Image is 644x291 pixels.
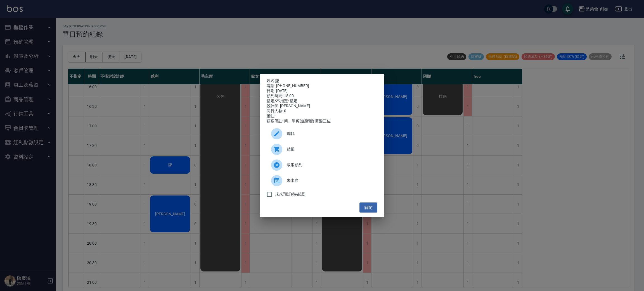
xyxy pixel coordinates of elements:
[287,178,373,183] span: 未出席
[267,119,377,124] div: 顧客備註: 簡．單剪(無漸層) 剪髮三位
[267,126,377,142] div: 編輯
[267,173,377,189] div: 未出席
[267,84,377,89] div: 電話: [PHONE_NUMBER]
[267,157,377,173] div: 取消預約
[275,191,306,197] span: 未來預訂(待確認)
[267,94,377,99] div: 預約時間: 18:00
[267,89,377,94] div: 日期: [DATE]
[267,114,377,119] div: 備註:
[287,146,373,152] span: 結帳
[287,131,373,137] span: 編輯
[359,202,377,213] button: 關閉
[267,99,377,104] div: 指定/不指定: 指定
[267,142,377,157] a: 結帳
[275,78,279,83] a: 陳
[287,162,373,168] span: 取消預約
[267,78,377,84] p: 姓名:
[267,104,377,109] div: 設計師: [PERSON_NAME]
[267,109,377,114] div: 同行人數: 0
